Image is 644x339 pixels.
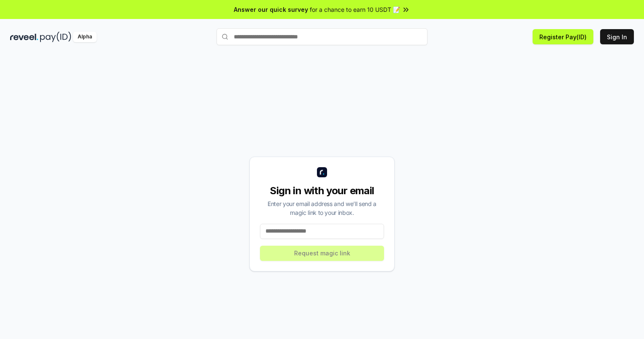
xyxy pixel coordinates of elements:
div: Alpha [73,32,97,42]
span: Answer our quick survey [234,5,308,14]
div: Enter your email address and we’ll send a magic link to your inbox. [260,199,384,217]
button: Register Pay(ID) [533,29,593,44]
img: reveel_dark [10,32,38,42]
div: Sign in with your email [260,184,384,198]
button: Sign In [600,29,634,44]
img: logo_small [317,167,327,177]
span: for a chance to earn 10 USDT 📝 [310,5,400,14]
img: pay_id [40,32,71,42]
